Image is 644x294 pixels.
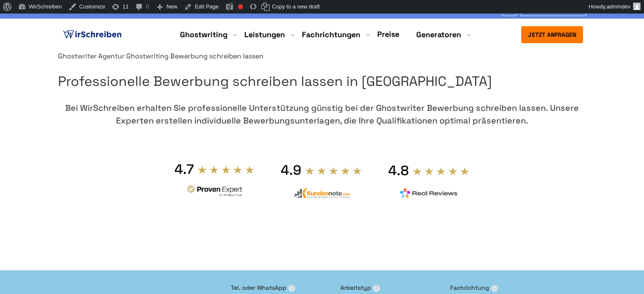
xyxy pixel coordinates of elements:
button: Jetzt anfragen [521,26,583,43]
a: Fachrichtungen [302,30,360,40]
img: stars [305,166,362,176]
div: 4.9 [281,162,301,179]
a: Ghostwriter Agentur [58,52,124,60]
h1: Professionelle Bewerbung schreiben lassen in [GEOGRAPHIC_DATA] [58,71,586,92]
label: Tel. oder WhatsApp [231,283,334,292]
span: ⓘ [288,285,295,291]
img: kundennote [293,187,350,199]
a: Generatoren [416,30,461,40]
img: stars [412,167,470,176]
div: Focus keyphrase not set [238,4,243,9]
img: realreviews [400,188,458,198]
div: Bei WirSchreiben erhalten Sie professionelle Unterstützung günstig bei der Ghostwriter Bewerbung ... [58,102,586,127]
a: Ghostwriting [180,30,227,40]
span: ⓘ [491,285,498,291]
span: admindev [607,3,630,10]
span: ⓘ [373,285,380,291]
img: stars [197,165,255,174]
img: logo ghostwriter-österreich [61,28,123,41]
a: Ghostwriting [126,52,169,60]
div: 4.8 [388,162,409,179]
a: Preise [377,29,399,39]
label: Fachrichtung [450,283,553,292]
span: Bewerbung schreiben lassen [170,52,263,60]
a: Leistungen [244,30,285,40]
label: Arbeitstyp [340,283,444,292]
div: 4.7 [174,161,194,178]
